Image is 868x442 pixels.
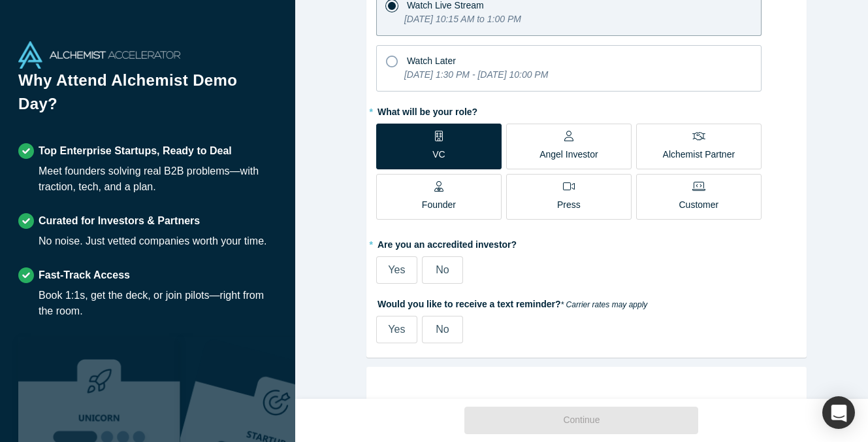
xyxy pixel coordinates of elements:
[18,41,180,69] img: Alchemist Accelerator Logo
[407,56,456,66] span: Watch Later
[404,69,548,80] i: [DATE] 1:30 PM - [DATE] 10:00 PM
[388,324,405,335] span: Yes
[376,101,797,119] label: What will be your role?
[436,264,449,275] span: No
[39,269,130,280] strong: Fast-Track Access
[679,198,719,212] p: Customer
[388,264,405,275] span: Yes
[404,14,521,24] i: [DATE] 10:15 AM to 1:00 PM
[561,300,648,309] em: * Carrier rates may apply
[436,324,449,335] span: No
[539,148,598,161] p: Angel Investor
[432,148,445,161] p: VC
[39,163,277,195] div: Meet founders solving real B2B problems—with traction, tech, and a plan.
[18,69,277,125] h1: Why Attend Alchemist Demo Day?
[39,233,267,249] div: No noise. Just vetted companies worth your time.
[376,293,797,311] label: Would you like to receive a text reminder?
[557,198,581,212] p: Press
[39,288,277,319] div: Book 1:1s, get the deck, or join pilots—right from the room.
[39,215,200,226] strong: Curated for Investors & Partners
[376,397,457,410] strong: Event Details:
[376,233,797,252] label: Are you an accredited investor?
[422,198,456,212] p: Founder
[39,145,232,156] strong: Top Enterprise Startups, Ready to Deal
[464,407,698,434] button: Continue
[663,148,735,161] p: Alchemist Partner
